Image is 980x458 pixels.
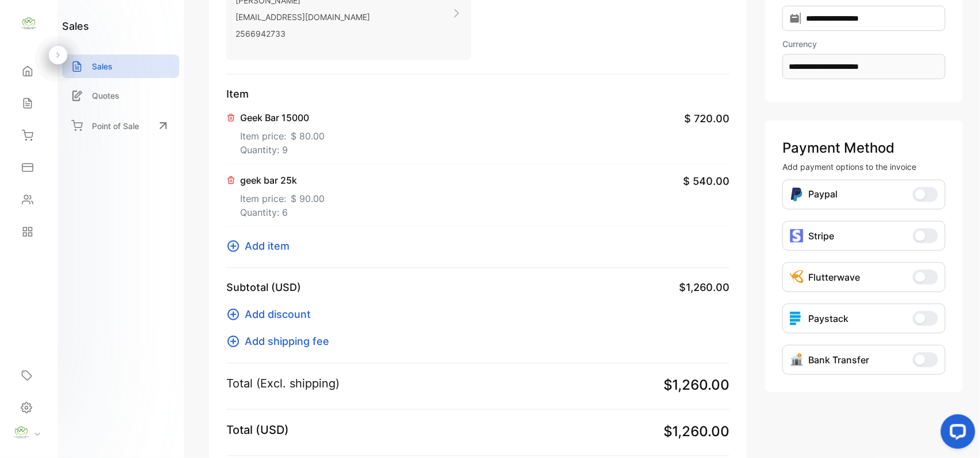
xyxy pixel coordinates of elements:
p: Total (USD) [226,421,289,438]
p: Flutterwave [808,270,860,284]
span: $ 80.00 [291,129,325,143]
p: Item [226,86,730,102]
p: Geek Bar 15000 [240,111,325,125]
a: Sales [62,55,179,78]
span: Add discount [245,306,311,322]
img: logo [20,15,37,32]
p: Total (Excl. shipping) [226,375,339,392]
p: Item price: [240,187,325,205]
p: Paypal [808,187,838,202]
p: Quantity: 6 [240,205,325,219]
label: Currency [782,38,946,50]
p: Add payment options to the invoice [782,161,946,173]
p: Point of Sale [92,120,139,132]
p: Item price: [240,125,325,143]
p: Payment Method [782,138,946,158]
button: Add discount [226,306,318,322]
p: Sales [92,60,113,72]
img: icon [790,312,804,325]
a: Quotes [62,84,179,107]
img: Icon [790,187,804,202]
span: $ 90.00 [291,192,325,205]
p: Subtotal (USD) [226,280,301,295]
span: $1,260.00 [663,375,730,395]
img: Icon [790,353,804,367]
p: Bank Transfer [808,353,869,367]
span: Add item [245,238,290,254]
img: profile [13,424,30,441]
p: geek bar 25k [240,173,325,187]
iframe: LiveChat chat widget [932,410,980,458]
span: $1,260.00 [663,421,730,442]
p: [EMAIL_ADDRESS][DOMAIN_NAME] [236,9,370,25]
span: $ 720.00 [684,111,730,126]
img: icon [790,229,804,243]
p: Stripe [808,229,834,243]
span: $ 540.00 [683,173,730,189]
p: Quantity: 9 [240,143,325,157]
span: $1,260.00 [679,280,730,295]
a: Point of Sale [62,113,179,138]
button: Add shipping fee [226,333,336,349]
p: 2566942733 [236,25,370,42]
img: Icon [790,270,804,284]
p: Quotes [92,90,119,102]
h1: sales [62,18,89,34]
p: Paystack [808,312,848,325]
button: Add item [226,238,296,254]
span: Add shipping fee [245,333,329,349]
